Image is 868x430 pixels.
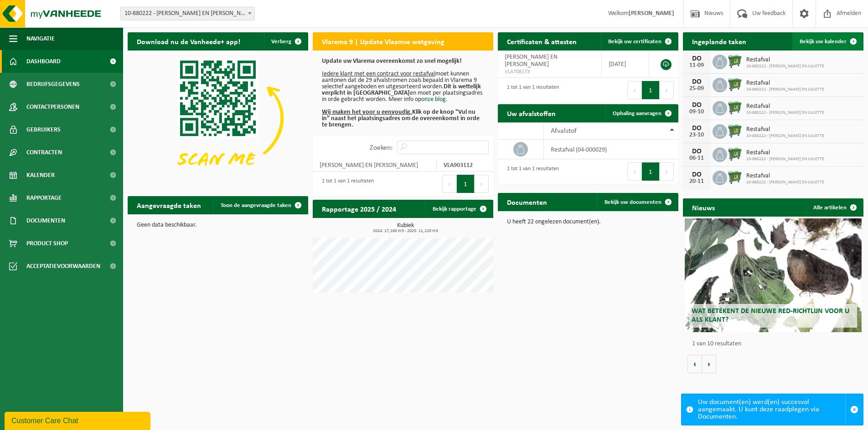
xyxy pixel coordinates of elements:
img: WB-0660-HPE-GN-01 [727,123,743,138]
div: 1 tot 1 van 1 resultaten [317,174,374,194]
span: 10-880222 - [PERSON_NAME] EN JULIETTE [746,157,824,162]
span: Restafval [746,172,824,180]
h2: Nieuws [683,198,724,216]
span: Afvalstof [551,127,577,135]
span: Contracten [26,141,62,164]
a: Bekijk uw documenten [597,193,677,211]
a: Wat betekent de nieuwe RED-richtlijn voor u als klant? [685,218,862,332]
a: Toon de aangevraagde taken [213,196,307,214]
img: WB-0660-HPE-GN-01 [727,100,743,115]
h2: Certificaten & attesten [498,32,586,50]
td: [DATE] [602,51,649,78]
span: Wat betekent de nieuwe RED-richtlijn voor u als klant? [692,308,849,324]
h2: Uw afvalstoffen [498,104,565,122]
span: Rapportage [26,187,62,209]
span: [PERSON_NAME] EN [PERSON_NAME] [505,54,558,68]
span: Kalender [26,164,55,187]
div: 23-10 [687,132,706,138]
h2: Ingeplande taken [683,32,755,50]
span: Ophaling aanvragen [613,111,661,116]
span: Bekijk uw certificaten [608,39,661,45]
div: DO [687,55,706,62]
button: 1 [457,175,475,193]
img: WB-0660-HPE-GN-01 [727,146,743,162]
span: Gebruikers [26,118,61,141]
span: Restafval [746,103,824,110]
h2: Aangevraagde taken [128,196,210,214]
span: 10-880222 - [PERSON_NAME] EN JULIETTE [746,64,824,69]
span: Documenten [26,209,65,232]
p: 1 van 10 resultaten [692,341,859,347]
u: Wij maken het voor u eenvoudig. [322,109,412,116]
label: Zoeken: [370,144,393,152]
div: DO [687,125,706,132]
span: Navigatie [26,27,55,50]
strong: [PERSON_NAME] [629,10,674,17]
button: Previous [627,162,642,181]
a: Alle artikelen [806,198,863,217]
h3: Kubiek [317,223,493,233]
button: Previous [627,81,642,99]
button: 1 [642,162,660,181]
div: DO [687,148,706,155]
a: onze blog. [421,96,448,103]
span: Bekijk uw documenten [604,199,661,205]
td: [PERSON_NAME] EN [PERSON_NAME] [313,159,437,172]
b: Update uw Vlarema overeenkomst zo snel mogelijk! [322,58,462,65]
span: 10-880222 - JULES EN JULIETTE - WETTEREN [120,7,255,20]
button: Vorige [687,355,702,373]
h2: Rapportage 2025 / 2024 [313,200,405,218]
button: 1 [642,81,660,99]
a: Ophaling aanvragen [605,104,677,122]
div: DO [687,171,706,178]
span: 10-880222 - [PERSON_NAME] EN JULIETTE [746,133,824,139]
button: Previous [442,175,457,193]
span: 10-880222 - [PERSON_NAME] EN JULIETTE [746,180,824,185]
h2: Documenten [498,193,556,211]
span: Restafval [746,80,824,87]
strong: VLA903112 [444,162,473,169]
div: 1 tot 1 van 1 resultaten [502,162,559,182]
span: 10-880222 - [PERSON_NAME] EN JULIETTE [746,87,824,92]
span: Restafval [746,126,824,133]
div: DO [687,78,706,86]
a: Bekijk uw certificaten [601,32,677,51]
span: 2024: 17,160 m3 - 2025: 11,220 m3 [317,229,493,233]
a: Bekijk uw kalender [792,32,863,51]
button: Next [660,162,674,181]
h2: Vlarema 9 | Update Vlaamse wetgeving [313,32,454,50]
span: 10-880222 - [PERSON_NAME] EN JULIETTE [746,110,824,116]
span: Restafval [746,149,824,157]
iframe: chat widget [5,410,152,430]
span: Restafval [746,56,824,64]
span: 10-880222 - JULES EN JULIETTE - WETTEREN [121,7,254,20]
div: 11-09 [687,62,706,69]
span: Contactpersonen [26,96,79,118]
button: Verberg [264,32,307,51]
div: 1 tot 1 van 1 resultaten [502,80,559,100]
u: Iedere klant met een contract voor restafval [322,71,435,77]
span: Product Shop [26,232,68,255]
div: Uw document(en) werd(en) succesvol aangemaakt. U kunt deze raadplegen via Documenten. [698,394,845,425]
img: WB-0660-HPE-GN-01 [727,169,743,185]
span: Verberg [271,39,291,45]
img: Download de VHEPlus App [128,51,308,186]
b: Klik op de knop "Vul nu in" naast het plaatsingsadres om de overeenkomst in orde te brengen. [322,109,480,128]
a: Bekijk rapportage [425,200,492,218]
b: Dit is wettelijk verplicht in [GEOGRAPHIC_DATA] [322,83,481,96]
p: Geen data beschikbaar. [137,222,299,228]
button: Volgende [702,355,716,373]
span: VLA708173 [505,68,594,76]
span: Toon de aangevraagde taken [221,202,291,208]
p: moet kunnen aantonen dat de 29 afvalstromen zoals bepaald in Vlarema 9 selectief aangeboden en ui... [322,58,484,128]
span: Bedrijfsgegevens [26,73,80,96]
button: Next [475,175,489,193]
div: 09-10 [687,109,706,115]
div: DO [687,101,706,109]
img: WB-0660-HPE-GN-01 [727,76,743,92]
span: Dashboard [26,50,61,73]
p: U heeft 22 ongelezen document(en). [507,219,669,225]
div: 25-09 [687,86,706,92]
div: 06-11 [687,155,706,162]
